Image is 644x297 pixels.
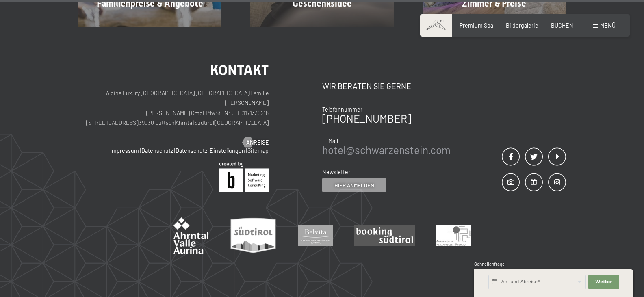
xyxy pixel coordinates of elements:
[551,22,573,29] a: BUCHEN
[206,109,207,116] span: |
[247,147,269,154] a: Sitemap
[138,119,139,126] span: |
[176,147,245,154] a: Datenschutz-Einstellungen
[141,147,173,154] a: Datenschutz
[193,119,194,126] span: |
[246,139,269,147] span: Anreise
[322,81,411,91] span: Wir beraten Sie gerne
[322,169,350,176] span: Newsletter
[474,261,505,267] span: Schnellanfrage
[600,22,616,29] span: Menü
[322,143,451,156] a: hotel@schwarzenstein.com
[588,275,619,289] button: Weiter
[219,162,269,192] img: Brandnamic GmbH | Leading Hospitality Solutions
[595,279,612,285] span: Weiter
[322,137,338,144] span: E-Mail
[322,112,411,125] a: [PHONE_NUMBER]
[175,119,176,126] span: |
[214,119,215,126] span: |
[140,147,141,154] span: |
[174,147,175,154] span: |
[249,89,250,96] span: |
[334,182,374,189] span: Hier anmelden
[210,62,269,78] span: Kontakt
[110,147,139,154] a: Impressum
[243,139,269,147] a: Anreise
[246,147,247,154] span: |
[78,88,269,128] p: Alpine Luxury [GEOGRAPHIC_DATA] [GEOGRAPHIC_DATA] Familie [PERSON_NAME] [PERSON_NAME] GmbH MwSt.-...
[460,22,493,29] a: Premium Spa
[322,106,362,113] span: Telefonnummer
[506,22,538,29] a: Bildergalerie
